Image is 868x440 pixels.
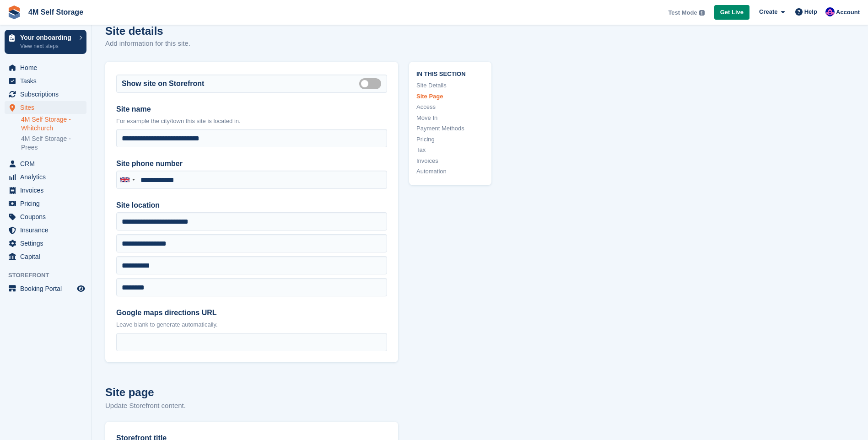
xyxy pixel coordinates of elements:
span: Storefront [8,271,91,280]
a: Automation [416,167,484,176]
a: menu [5,197,86,210]
label: Google maps directions URL [116,307,387,318]
span: Account [836,8,860,17]
span: Capital [20,250,75,263]
span: Create [759,7,777,16]
a: menu [5,88,86,101]
img: Pete Clutton [825,7,835,16]
span: Get Live [720,8,744,17]
a: menu [5,75,86,87]
a: menu [5,282,86,295]
span: CRM [20,157,75,170]
a: Preview store [75,283,86,294]
a: Invoices [416,156,484,166]
a: menu [5,237,86,250]
img: icon-info-grey-7440780725fd019a000dd9b08b2336e03edf1995a4989e88bcd33f0948082b44.svg [699,10,705,16]
span: Settings [20,237,75,250]
span: Home [20,61,75,74]
img: stora-icon-8386f47178a22dfd0bd8f6a31ec36ba5ce8667c1dd55bd0f319d3a0aa187defe.svg [7,5,21,19]
a: 4M Self Storage - Whitchurch [21,115,86,133]
p: Leave blank to generate automatically. [116,320,387,329]
span: Pricing [20,197,75,210]
a: Site Page [416,92,484,101]
label: Is public [359,83,385,84]
span: Invoices [20,184,75,197]
a: menu [5,157,86,170]
span: Sites [20,101,75,114]
h2: Site page [105,384,398,401]
label: Site name [116,104,387,115]
span: Tasks [20,75,75,87]
span: Help [804,7,817,16]
a: menu [5,250,86,263]
a: 4M Self Storage - Prees [21,134,86,152]
p: Update Storefront content. [105,401,398,411]
a: Tax [416,145,484,155]
a: 4M Self Storage [25,5,87,20]
a: Site Details [416,81,484,90]
p: Add information for this site. [105,38,190,49]
a: Payment Methods [416,124,484,133]
span: Subscriptions [20,88,75,101]
label: Show site on Storefront [122,78,204,89]
label: Site phone number [116,158,387,169]
span: Booking Portal [20,282,75,295]
a: menu [5,224,86,236]
a: Get Live [714,5,749,20]
a: menu [5,184,86,197]
p: Your onboarding [20,34,75,41]
p: View next steps [20,42,75,50]
label: Site location [116,200,387,211]
a: Pricing [416,135,484,144]
a: menu [5,101,86,114]
a: Access [416,102,484,112]
a: Move In [416,113,484,123]
h1: Site details [105,25,190,37]
span: In this section [416,69,484,78]
span: Insurance [20,224,75,236]
a: menu [5,171,86,183]
a: Your onboarding View next steps [5,30,86,54]
span: Analytics [20,171,75,183]
a: menu [5,210,86,223]
a: menu [5,61,86,74]
div: United Kingdom: +44 [117,171,138,188]
span: Test Mode [668,8,697,17]
p: For example the city/town this site is located in. [116,117,387,126]
span: Coupons [20,210,75,223]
